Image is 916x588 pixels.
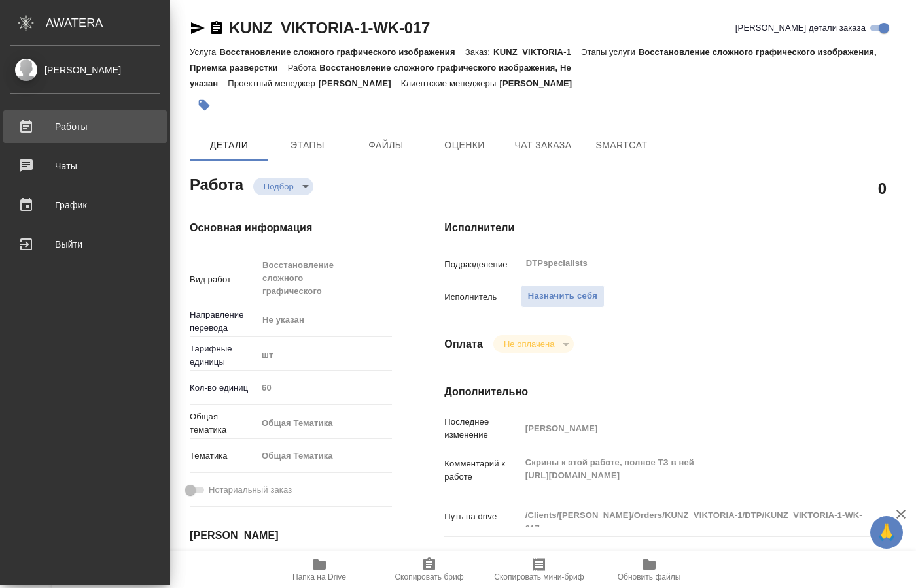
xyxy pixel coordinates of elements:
p: Этапы услуги [581,47,639,57]
h4: Дополнительно [444,384,902,400]
p: [PERSON_NAME] [499,78,582,88]
h2: Работа [190,172,243,195]
span: Чат заказа [512,137,574,154]
span: Оценки [433,137,496,154]
button: Обновить файлы [594,551,704,588]
span: Папка на Drive [292,572,346,581]
p: Тарифные единицы [190,342,257,368]
button: Папка на Drive [264,551,374,588]
button: Добавить тэг [190,91,219,120]
p: Клиентские менеджеры [401,78,500,88]
button: Скопировать ссылку [209,20,224,36]
span: Детали [198,137,260,154]
p: Вид работ [190,273,257,286]
h4: Основная информация [190,220,392,236]
span: Обновить файлы [618,572,681,581]
h4: Исполнители [444,220,902,236]
a: Работы [3,110,167,143]
span: [PERSON_NAME] детали заказа [735,22,866,35]
textarea: Скрины к этой работе, полное ТЗ в ней [URL][DOMAIN_NAME] [521,451,864,487]
button: Не оплачена [500,338,558,350]
p: Подразделение [444,258,520,271]
span: Файлы [355,137,417,154]
span: Скопировать бриф [395,572,463,581]
button: Скопировать мини-бриф [484,551,594,588]
a: График [3,189,167,221]
span: 🙏 [875,519,898,546]
span: Этапы [276,137,339,154]
p: Кол-во единиц [190,382,257,395]
div: Работы [10,117,160,137]
p: Восстановление сложного графического изображения [219,47,465,57]
div: Общая Тематика [257,445,392,467]
h4: Оплата [444,336,483,352]
div: Чаты [10,156,160,176]
p: Последнее изменение [444,416,520,442]
p: [PERSON_NAME] [319,78,401,88]
p: Комментарий к работе [444,457,520,483]
p: Направление перевода [190,308,257,335]
a: Выйти [3,228,167,261]
button: 🙏 [870,516,903,549]
a: Чаты [3,150,167,182]
div: Общая Тематика [257,412,392,434]
p: KUNZ_VIKTORIA-1 [493,47,581,57]
button: Подбор [260,181,298,192]
p: Услуга [190,47,219,57]
div: AWATERA [46,10,170,36]
button: Скопировать ссылку для ЯМессенджера [190,20,205,36]
h4: [PERSON_NAME] [190,528,392,544]
div: [PERSON_NAME] [10,63,160,77]
input: Пустое поле [257,378,392,397]
button: Скопировать бриф [374,551,484,588]
div: шт [257,344,392,367]
textarea: /Clients/[PERSON_NAME]/Orders/KUNZ_VIKTORIA-1/DTP/KUNZ_VIKTORIA-1-WK-017 [521,504,864,527]
button: Назначить себя [521,285,605,308]
div: График [10,195,160,215]
span: Нотариальный заказ [209,483,292,497]
div: Подбор [493,335,574,353]
p: Общая тематика [190,410,257,436]
p: Исполнитель [444,291,520,304]
p: Восстановление сложного графического изображения, Не указан [190,63,571,88]
p: Работа [288,63,320,73]
span: Скопировать мини-бриф [494,572,584,581]
p: Заказ: [465,47,493,57]
p: Проектный менеджер [228,78,318,88]
a: KUNZ_VIKTORIA-1-WK-017 [229,19,430,37]
span: SmartCat [590,137,653,154]
p: Путь на drive [444,510,520,523]
input: Пустое поле [521,419,864,438]
div: Выйти [10,235,160,254]
div: Подбор [253,178,313,195]
span: Назначить себя [528,289,597,304]
p: Тематика [190,449,257,463]
h2: 0 [878,177,887,199]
